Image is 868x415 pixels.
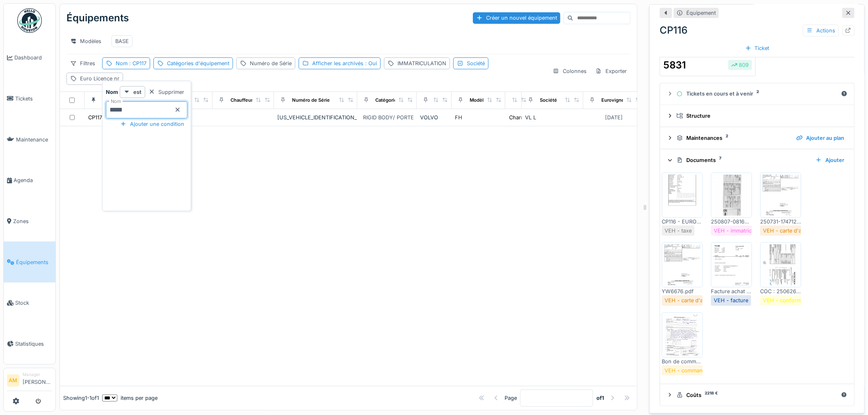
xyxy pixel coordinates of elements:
[714,227,792,235] div: VEH - immatriculation/radiation
[762,244,799,285] img: ybqp35ae965t7xtyq8b3k5gohq1q
[665,296,726,304] div: VEH - carte d'assurance
[16,258,52,266] span: Équipements
[664,175,701,216] img: 0n0w37qn6ykh0575n0voee96340j
[363,114,448,121] div: RIGID BODY/ PORTEUR / CAMION
[763,227,825,235] div: VEH - carte d'assurance
[167,59,229,67] div: Catégories d'équipement
[713,175,750,216] img: xflusk73cmwc5l4vxu0nfjox1mav
[540,97,557,104] div: Société
[663,130,851,146] summary: Maintenances2Ajouter au plan
[467,59,485,67] div: Société
[66,35,105,47] div: Modèles
[665,227,692,235] div: VEH - taxe
[231,97,273,104] div: Chauffeur principal
[676,112,844,120] div: Structure
[420,114,448,121] div: VOLVO
[793,132,847,144] div: Ajouter au plan
[63,394,99,402] div: Showing 1 - 1 of 1
[128,60,146,66] span: : CP117
[525,114,580,121] div: VL L
[117,119,187,130] div: Ajouter une condition
[7,374,19,387] li: AM
[713,244,750,285] img: 02ox11trw053yz08ds2p84bs50kr
[115,37,129,45] div: BASE
[66,7,129,29] div: Équipements
[473,12,560,23] div: Créer un nouvel équipement
[15,340,52,348] span: Statistiques
[455,114,502,121] div: FH
[23,372,52,389] li: [PERSON_NAME]
[605,114,623,121] div: [DATE]
[106,88,118,96] strong: Nom
[803,25,839,36] div: Actions
[102,394,158,402] div: items per page
[762,175,799,216] img: mbfmyxygf2ddliatx0pewikv1a4k
[676,156,809,164] div: Documents
[133,88,142,96] strong: est
[676,134,790,142] div: Maintenances
[592,65,630,77] div: Exporter
[760,218,801,226] div: 250731-174712-MBI-CP116-76 YW6676.pdf
[596,394,604,402] strong: of 1
[663,58,686,73] div: 5831
[662,358,703,365] div: Bon de commande : doc00454820250317145304.pdf
[549,65,590,77] div: Colonnes
[109,98,123,105] label: Nom
[13,217,52,225] span: Zones
[16,136,52,144] span: Maintenance
[397,59,446,67] div: IMMATRICULATION
[662,218,703,226] div: CP116 - EUROVIGNETTE - 1 MOIS.pdf
[665,367,709,374] div: VEH - commande
[763,296,807,304] div: VEH - conformité
[509,114,528,121] div: Charroi
[714,296,748,304] div: VEH - facture
[663,388,851,403] summary: Coûts2218 €
[660,23,854,38] div: CP116
[14,176,52,184] span: Agenda
[812,155,847,166] div: Ajouter
[663,153,851,168] summary: Documents7Ajouter
[760,287,801,295] div: COC : 250626-174656-MVA-CP116-78 scan_HS_charroi_20250626174202.pdf
[145,87,187,98] div: Supprimer
[292,97,330,104] div: Numéro de Série
[470,97,487,104] div: Modèle
[686,9,716,17] div: Équipement
[505,394,517,402] div: Page
[14,54,52,62] span: Dashboard
[375,97,432,104] div: Catégories d'équipement
[663,87,851,102] summary: Tickets en cours et à venir2
[277,114,354,121] div: [US_VEHICLE_IDENTIFICATION_NUMBER]
[250,59,292,67] div: Numéro de Série
[88,114,102,121] div: CP117
[363,60,377,66] span: : Oui
[664,244,701,285] img: r5o5z7cm6nmawwgy1qd5gbtukh0v
[80,75,119,82] div: Euro Licence nr
[17,8,42,33] img: Badge_color-CXgf-gQk.svg
[601,97,662,104] div: Eurovignette valide jusque
[664,315,701,356] img: uycagp4or2eg0yewx38j5bdbqpnc
[711,218,752,226] div: 250807-081637-MVA-CP116-73 scan_HS_charroi_20250807081156.pdf
[676,90,838,98] div: Tickets en cours et à venir
[711,287,752,295] div: Facture achat CP116 : E01 0 ([DATE], 128050,00 EUR, SEBASTIAN TRUCK SERVICES SA) (2).pdf
[663,108,851,123] summary: Structure
[66,57,99,69] div: Filtres
[742,43,773,54] div: Ticket
[312,59,377,67] div: Afficher les archivés
[15,95,52,103] span: Tickets
[116,59,146,67] div: Nom
[731,61,749,69] div: 809
[23,372,52,378] div: Manager
[15,299,52,307] span: Stock
[676,391,838,399] div: Coûts
[662,287,703,295] div: YW6676.pdf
